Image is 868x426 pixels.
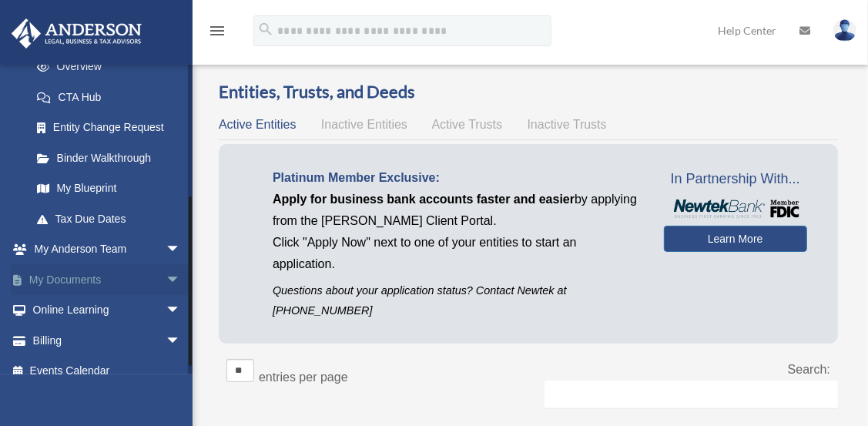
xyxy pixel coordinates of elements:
a: Online Learningarrow_drop_down [11,295,204,326]
img: User Pic [833,19,856,42]
a: Entity Change Request [22,112,196,143]
p: by applying from the [PERSON_NAME] Client Portal. [273,189,641,232]
img: NewtekBankLogoSM.png [672,200,799,218]
span: In Partnership With... [664,167,807,192]
a: Events Calendar [11,356,204,387]
label: entries per page [259,371,348,384]
span: Active Entities [219,118,296,131]
a: CTA Hub [22,82,196,112]
img: Anderson Advisors Platinum Portal [7,18,146,49]
a: Tax Due Dates [22,203,196,234]
a: Binder Walkthrough [22,143,196,173]
p: Click "Apply Now" next to one of your entities to start an application. [273,232,641,275]
a: Overview [22,52,189,82]
span: arrow_drop_down [166,264,196,296]
span: arrow_drop_down [166,325,196,357]
span: arrow_drop_down [166,234,196,266]
p: Questions about your application status? Contact Newtek at [PHONE_NUMBER] [273,281,641,320]
span: arrow_drop_down [166,295,196,327]
p: Platinum Member Exclusive: [273,167,641,189]
h3: Entities, Trusts, and Deeds [219,80,838,104]
a: My Blueprint [22,173,196,204]
a: My Anderson Teamarrow_drop_down [11,234,204,265]
span: Apply for business bank accounts faster and easier [273,193,575,206]
a: menu [208,27,226,40]
span: Inactive Entities [321,118,407,131]
a: Learn More [664,226,807,252]
a: My Documentsarrow_drop_down [11,264,204,295]
i: menu [208,22,226,40]
span: Inactive Trusts [528,118,607,131]
i: search [257,21,274,38]
span: Active Trusts [432,118,503,131]
a: Billingarrow_drop_down [11,325,204,356]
